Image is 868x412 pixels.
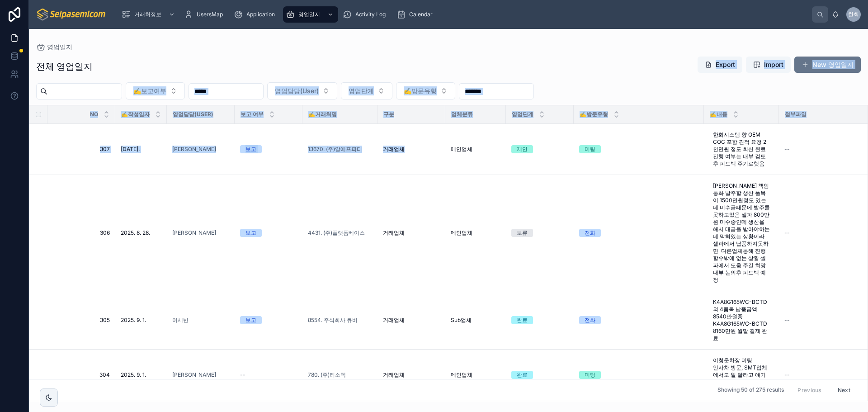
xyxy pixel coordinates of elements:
[512,111,533,118] span: 영업단계
[713,182,770,284] span: [PERSON_NAME] 책임 통화 발주할 생산 품목이 1500만원정도 있는데 미수금때문에 발주를 못하고있음 셀파 800만원 미수중인데 생산을 해서 대금을 받아야하는데 막혀있...
[240,316,297,324] a: 보고
[709,295,774,346] a: K4A8G165WC-BCTD외 4품목 납품금액 8540만원중 K4A8G165WC-BCTD 8160만원 월말 결제 완료
[121,317,161,324] a: 2025. 9. 1.
[58,317,110,324] a: 305
[511,145,568,153] a: 제안
[451,317,472,324] span: Sub업체
[794,57,861,73] a: New 영업일지
[245,229,256,237] div: 보고
[784,317,790,324] span: --
[383,371,440,379] a: 거래업체
[451,229,472,237] span: 메인업체
[517,229,528,237] div: 보류
[396,82,455,99] button: Select Button
[451,111,473,118] span: 업체분류
[848,11,859,18] span: 한최
[246,11,275,18] span: Application
[308,371,346,379] a: 780. (주)리소텍
[308,146,372,153] a: 13670. (주)알에프피티
[517,371,528,379] div: 완료
[585,316,595,324] div: 전화
[308,111,337,118] span: ✍️거래처명
[121,229,161,237] a: 2025. 8. 28.
[119,6,179,23] a: 거래처정보
[308,229,365,237] a: 4431. (주)플랫폼베이스
[90,111,98,118] span: NO
[121,371,146,379] span: 2025. 9. 1.
[451,229,500,237] a: 메인업체
[383,317,405,324] span: 거래업체
[713,131,770,167] span: 한화시스템 향 OEM COC 포함 견적 요청 2천만원 정도 회신 완료 진행 여부는 내부 검토후 피드벡 주기로햇음
[451,146,472,153] span: 메인업체
[173,111,213,118] span: 영업담당(User)
[383,146,440,153] a: 거래업체
[172,371,216,379] a: [PERSON_NAME]
[172,229,216,237] a: [PERSON_NAME]
[58,371,110,379] a: 304
[517,316,528,324] div: 완료
[308,317,358,324] span: 8554. 주식회사 큐버
[579,371,698,379] a: 미팅
[133,86,166,95] span: ✍️보고여부
[58,146,110,153] a: 307
[517,145,528,153] div: 제안
[58,229,110,237] a: 306
[383,317,440,324] a: 거래업체
[580,111,608,118] span: ✍️방문유형
[134,11,161,18] span: 거래처정보
[698,57,742,73] button: Export
[172,317,189,324] a: 이세빈
[451,146,500,153] a: 메인업체
[349,86,374,95] span: 영업단계
[394,6,439,23] a: Calendar
[121,111,150,118] span: ✍️작성일자
[181,6,229,23] a: UsersMap
[710,111,727,118] span: ✍️내용
[126,82,185,99] button: Select Button
[383,111,394,118] span: 구분
[308,371,372,379] a: 780. (주)리소텍
[341,82,392,99] button: Select Button
[383,229,405,237] span: 거래업체
[172,229,229,237] a: [PERSON_NAME]
[709,128,774,171] a: 한화시스템 향 OEM COC 포함 견적 요청 2천만원 정도 회신 완료 진행 여부는 내부 검토후 피드벡 주기로햇음
[383,229,440,237] a: 거래업체
[121,317,146,324] span: 2025. 9. 1.
[585,145,595,153] div: 미팅
[240,145,297,153] a: 보고
[579,229,698,237] a: 전화
[451,371,472,379] span: 메인업체
[36,43,72,52] a: 영업일지
[172,146,216,153] span: [PERSON_NAME]
[404,86,437,95] span: ✍️방문유형
[746,57,791,73] button: Import
[784,146,790,153] span: --
[172,317,229,324] a: 이세빈
[585,229,595,237] div: 전화
[717,387,784,394] span: Showing 50 of 275 results
[36,7,107,22] img: App logo
[451,317,500,324] a: Sub업체
[585,371,595,379] div: 미팅
[240,229,297,237] a: 보고
[172,371,229,379] a: [PERSON_NAME]
[785,111,807,118] span: 첨부파일
[121,229,150,237] span: 2025. 8. 28.
[308,146,362,153] a: 13670. (주)알에프피티
[121,371,161,379] a: 2025. 9. 1.
[240,371,297,379] a: --
[308,229,372,237] a: 4431. (주)플랫폼베이스
[511,316,568,324] a: 완료
[340,6,392,23] a: Activity Log
[764,60,783,69] span: Import
[511,229,568,237] a: 보류
[245,145,256,153] div: 보고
